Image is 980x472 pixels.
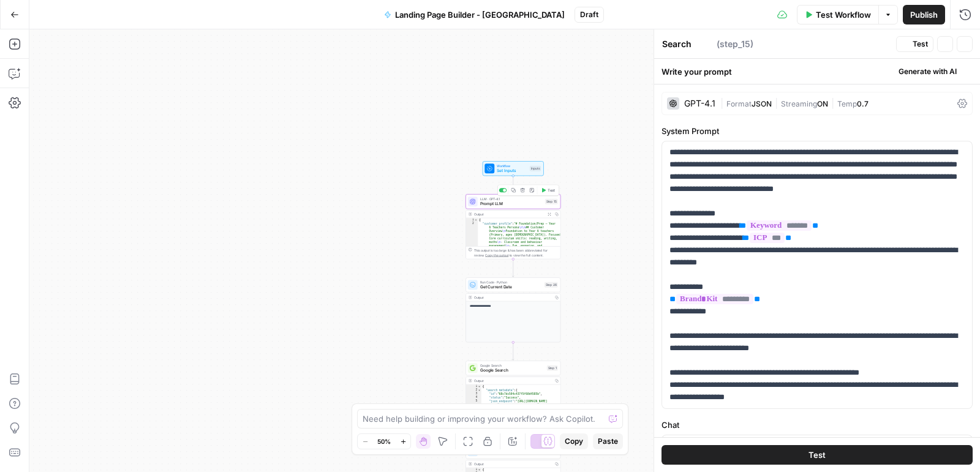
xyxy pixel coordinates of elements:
[816,9,871,21] span: Test Workflow
[530,166,541,171] div: Inputs
[512,176,514,193] g: Edge from start to step_15
[752,99,772,108] span: JSON
[466,361,560,425] div: Google SearchGoogle SearchStep 1Output{ "search_metadata":{ "id":"68c7dc504c437f5f60d4585b", "sta...
[466,468,481,471] div: 1
[480,367,545,373] span: Google Search
[466,194,560,259] div: LLM · GPT-4.1Prompt LLMStep 15TestOutput{ "customer_profile":"# Foundation/Prep – Year 6 Teachers...
[466,399,481,410] div: 5
[809,449,826,461] span: Test
[913,39,928,50] span: Test
[593,433,623,449] button: Paste
[797,5,878,24] button: Test Workflow
[480,201,543,207] span: Prompt LLM
[466,218,478,222] div: 1
[466,161,560,176] div: WorkflowSet InputsInputs
[480,363,545,368] span: Google Search
[661,419,973,431] label: Chat
[474,212,544,217] div: Output
[896,36,933,52] button: Test
[565,436,583,447] span: Copy
[480,280,542,285] span: Run Code · Python
[480,284,542,290] span: Get Current Date
[883,64,973,80] button: Generate with AI
[598,436,618,447] span: Paste
[684,99,715,108] div: GPT-4.1
[781,99,817,108] span: Streaming
[580,9,598,20] span: Draft
[720,97,726,109] span: |
[377,436,391,446] span: 50%
[772,97,781,109] span: |
[466,222,478,431] div: 2
[466,384,481,388] div: 1
[828,97,837,109] span: |
[903,5,945,24] button: Publish
[474,378,551,383] div: Output
[661,125,973,137] label: System Prompt
[395,9,565,21] span: Landing Page Builder - [GEOGRAPHIC_DATA]
[817,99,828,108] span: ON
[478,388,481,392] span: Toggle code folding, rows 2 through 12
[474,248,558,258] div: This output is too large & has been abbreviated for review. to view the full content.
[857,99,869,108] span: 0.7
[662,38,714,50] textarea: Prompt LLM
[497,163,527,168] span: Workflow
[837,99,857,108] span: Temp
[478,384,481,388] span: Toggle code folding, rows 1 through 348
[474,218,478,222] span: Toggle code folding, rows 1 through 3
[474,462,551,466] div: Output
[910,9,938,21] span: Publish
[726,99,752,108] span: Format
[497,168,527,174] span: Set Inputs
[466,395,481,399] div: 4
[560,433,588,449] button: Copy
[654,59,980,84] div: Write your prompt
[661,445,973,465] button: Test
[377,5,572,24] button: Landing Page Builder - [GEOGRAPHIC_DATA]
[547,365,558,371] div: Step 1
[466,388,481,392] div: 2
[474,295,551,300] div: Output
[485,253,508,257] span: Copy the output
[545,282,558,288] div: Step 26
[899,66,957,77] span: Generate with AI
[478,468,481,471] span: Toggle code folding, rows 1 through 348
[512,259,514,277] g: Edge from step_15 to step_26
[545,199,558,204] div: Step 15
[466,392,481,395] div: 3
[717,38,753,50] span: ( step_15 )
[480,197,543,201] span: LLM · GPT-4.1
